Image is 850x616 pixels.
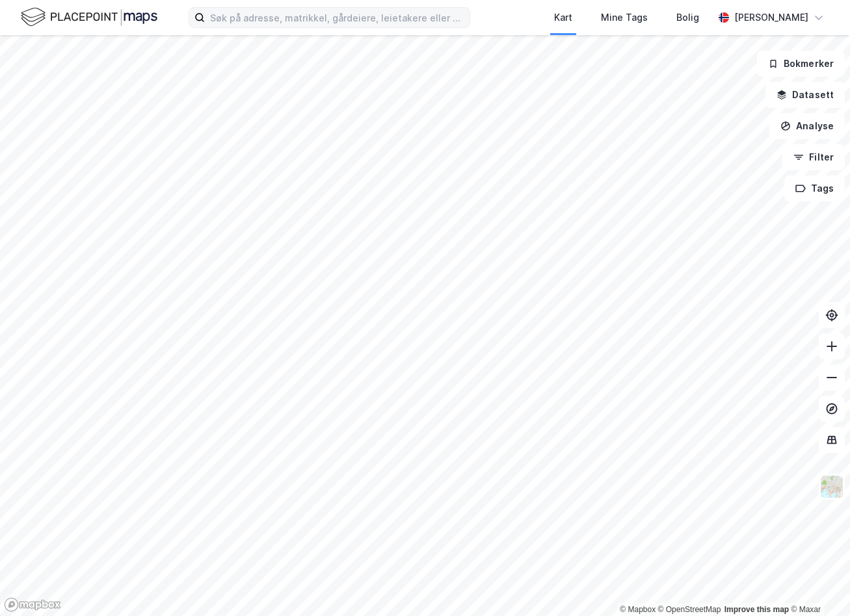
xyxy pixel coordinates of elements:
img: logo.f888ab2527a4732fd821a326f86c7f29.svg [21,6,157,29]
a: Improve this map [724,605,789,614]
a: OpenStreetMap [658,605,721,614]
div: Mine Tags [601,10,648,25]
div: [PERSON_NAME] [734,10,808,25]
iframe: Chat Widget [785,554,850,616]
button: Analyse [769,113,845,139]
a: Mapbox homepage [4,597,61,612]
a: Mapbox [620,605,656,614]
button: Bokmerker [757,51,845,77]
button: Datasett [765,82,845,108]
div: Kontrollprogram for chat [785,554,850,616]
button: Filter [782,144,845,170]
img: Z [819,474,844,499]
div: Kart [554,10,572,25]
button: Tags [784,175,845,201]
div: Bolig [676,10,699,25]
input: Søk på adresse, matrikkel, gårdeiere, leietakere eller personer [205,8,470,27]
